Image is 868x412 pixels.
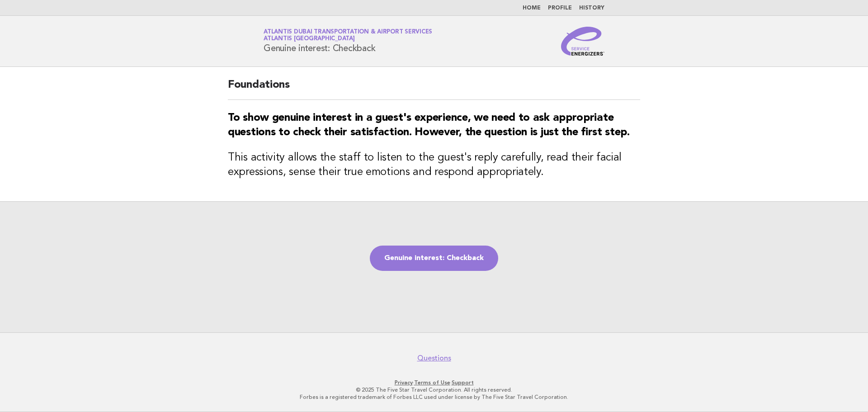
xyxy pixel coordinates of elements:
[228,78,640,100] h2: Foundations
[264,29,432,42] a: Atlantis Dubai Transportation & Airport ServicesAtlantis [GEOGRAPHIC_DATA]
[548,5,572,11] a: Profile
[157,379,711,386] p: · ·
[370,246,498,271] a: Genuine interest: Checkback
[264,29,432,53] h1: Genuine interest: Checkback
[395,379,413,386] a: Privacy
[561,27,604,56] img: Service Energizers
[228,151,640,180] h3: This activity allows the staff to listen to the guest's reply carefully, read their facial expres...
[417,354,451,363] a: Questions
[264,36,355,42] span: Atlantis [GEOGRAPHIC_DATA]
[452,379,474,386] a: Support
[579,5,604,11] a: History
[157,386,711,393] p: © 2025 The Five Star Travel Corporation. All rights reserved.
[157,393,711,401] p: Forbes is a registered trademark of Forbes LLC used under license by The Five Star Travel Corpora...
[523,5,541,11] a: Home
[228,113,630,138] strong: To show genuine interest in a guest's experience, we need to ask appropriate questions to check t...
[414,379,450,386] a: Terms of Use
